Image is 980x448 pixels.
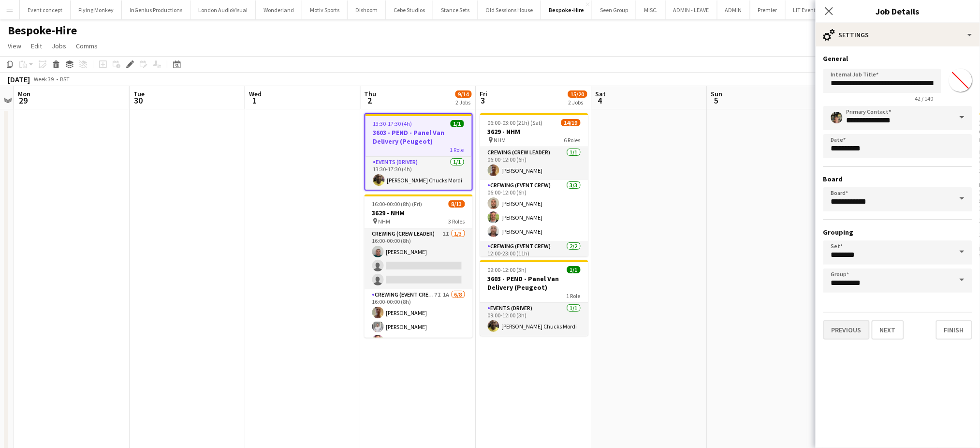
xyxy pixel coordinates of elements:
button: Previous [823,320,870,340]
button: LIT Event Group [786,0,840,19]
button: Bespoke-Hire [541,0,592,19]
span: 1 Role [567,292,581,299]
span: 09:00-12:00 (3h) [488,266,527,273]
span: NHM [494,136,506,144]
span: 9/14 [455,90,472,98]
h3: Grouping [823,228,972,237]
button: Premier [750,0,786,19]
app-card-role: Crewing (Crew Leader)1/106:00-12:00 (6h)[PERSON_NAME] [480,147,588,180]
button: Flying Monkey [71,0,122,19]
h1: Bespoke-Hire [8,23,77,38]
app-card-role: Crewing (Event Crew)3/306:00-12:00 (6h)[PERSON_NAME][PERSON_NAME][PERSON_NAME] [480,180,588,241]
span: Comms [76,42,98,50]
button: Dishoom [348,0,386,19]
span: 8/13 [449,200,465,208]
button: ADMIN [717,0,750,19]
span: 42 / 140 [907,95,941,102]
button: Wonderland [256,0,302,19]
div: 2 Jobs [456,99,471,106]
button: Finish [936,320,972,340]
span: 5 [710,95,723,106]
h3: 3629 - NHM [480,127,588,136]
span: Week 39 [32,75,56,83]
span: 3 Roles [449,218,465,225]
span: 6 Roles [564,136,581,144]
span: Wed [249,90,262,98]
button: MISC. [636,0,666,19]
span: 3 [479,95,488,106]
app-job-card: 09:00-12:00 (3h)1/13603 - PEND - Panel Van Delivery (Peugeot)1 RoleEvents (Driver)1/109:00-12:00 ... [480,260,588,336]
a: Edit [27,40,46,52]
h3: 3629 - NHM [365,209,473,217]
span: 15/20 [568,90,587,98]
div: Settings [816,23,980,46]
span: 2 [363,95,377,106]
a: View [4,40,25,52]
span: 1 [248,95,262,106]
span: 1 Role [450,146,464,153]
div: [DATE] [8,75,30,84]
button: Seen Group [592,0,636,19]
button: Stance Sets [433,0,478,19]
h3: General [823,54,972,63]
span: Sun [711,90,723,98]
span: Fri [480,90,488,98]
span: 29 [16,95,30,106]
app-job-card: 16:00-00:00 (8h) (Fri)8/133629 - NHM NHM3 RolesCrewing (Crew Leader)1I1/316:00-00:00 (8h)[PERSON_... [365,194,473,338]
span: Mon [18,90,30,98]
h3: 3603 - PEND - Panel Van Delivery (Peugeot) [366,128,472,146]
span: 30 [132,95,145,106]
div: BST [60,75,70,83]
button: London AudioVisual [190,0,256,19]
app-card-role: Events (Driver)1/109:00-12:00 (3h)[PERSON_NAME] Chucks Mordi [480,303,588,336]
span: 1/1 [451,120,464,127]
span: 4 [594,95,606,106]
span: 14/19 [561,119,581,126]
div: 2 Jobs [569,99,587,106]
span: Jobs [52,42,66,50]
h3: Board [823,175,972,183]
button: Old Sessions House [478,0,541,19]
span: Tue [133,90,145,98]
button: Cebe Studios [386,0,433,19]
span: 13:30-17:30 (4h) [373,120,412,127]
app-card-role: Events (Driver)1/113:30-17:30 (4h)[PERSON_NAME] Chucks Mordi [366,157,472,190]
button: Motiv Sports [302,0,348,19]
span: 06:00-03:00 (21h) (Sat) [488,119,543,126]
span: Sat [596,90,606,98]
app-card-role: Crewing (Crew Leader)1I1/316:00-00:00 (8h)[PERSON_NAME] [365,228,473,289]
span: View [8,42,21,50]
span: 1/1 [567,266,581,273]
span: Edit [31,42,42,50]
h3: Job Details [816,5,980,17]
button: ADMIN - LEAVE [666,0,717,19]
a: Jobs [48,40,70,52]
span: NHM [379,218,391,225]
h3: 3603 - PEND - Panel Van Delivery (Peugeot) [480,274,588,292]
app-card-role: Crewing (Event Crew)7I1A6/816:00-00:00 (8h)[PERSON_NAME][PERSON_NAME][PERSON_NAME] [365,289,473,420]
app-job-card: 13:30-17:30 (4h)1/13603 - PEND - Panel Van Delivery (Peugeot)1 RoleEvents (Driver)1/113:30-17:30 ... [365,113,473,191]
button: Event concept [20,0,71,19]
app-job-card: 06:00-03:00 (21h) (Sat)14/193629 - NHM NHM6 RolesCrewing (Crew Leader)1/106:00-12:00 (6h)[PERSON_... [480,113,588,256]
span: Thu [365,90,377,98]
button: InGenius Productions [122,0,190,19]
button: Next [872,320,904,340]
app-card-role: Crewing (Event Crew)2/212:00-23:00 (11h) [480,241,588,288]
span: 16:00-00:00 (8h) (Fri) [372,200,423,208]
a: Comms [72,40,102,52]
